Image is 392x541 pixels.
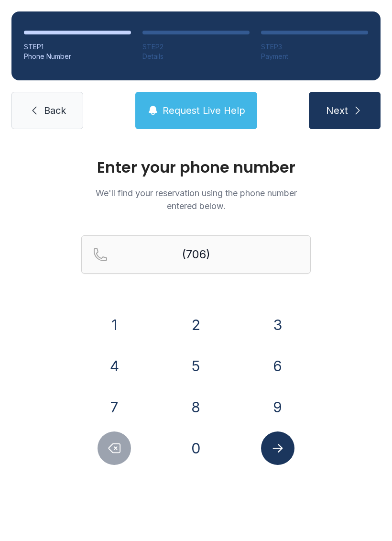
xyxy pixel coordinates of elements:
div: Details [142,52,250,61]
p: We'll find your reservation using the phone number entered below. [81,187,311,212]
span: Request Live Help [163,104,245,117]
div: Phone Number [24,52,131,61]
span: Next [326,104,348,117]
button: 0 [179,431,213,465]
div: STEP 1 [24,42,131,52]
div: STEP 3 [261,42,368,52]
div: Payment [261,52,368,61]
span: Back [44,104,66,117]
button: Delete number [98,431,131,465]
button: 4 [98,349,131,383]
input: Reservation phone number [81,235,311,274]
div: STEP 2 [142,42,250,52]
button: 2 [179,308,213,342]
button: 8 [179,390,213,424]
button: 3 [261,308,294,342]
button: 6 [261,349,294,383]
button: 5 [179,349,213,383]
button: 7 [98,390,131,424]
button: 9 [261,390,294,424]
button: 1 [98,308,131,342]
button: Submit lookup form [261,431,294,465]
h1: Enter your phone number [81,160,311,175]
